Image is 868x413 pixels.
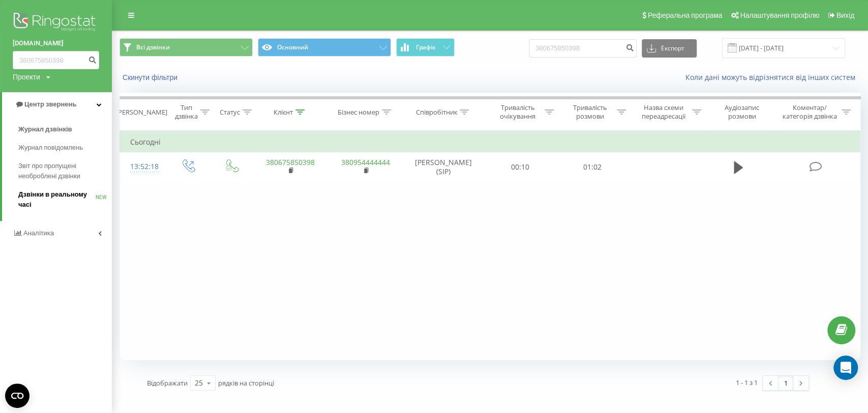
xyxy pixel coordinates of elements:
[565,103,614,121] div: Тривалість розмови
[18,139,112,157] a: Журнал повідомлень
[338,108,379,117] div: Бізнес номер
[195,378,203,388] div: 25
[147,378,188,388] span: Відображати
[685,72,860,82] a: Коли дані можуть відрізнятися вiд інших систем
[638,103,690,121] div: Назва схеми переадресації
[119,73,183,82] button: Скинути фільтри
[341,157,390,167] a: 380954444444
[484,152,556,182] td: 00:10
[5,383,29,408] button: Open CMP widget
[18,189,96,210] span: Дзвінки в реальному часі
[736,377,758,388] div: 1 - 1 з 1
[274,108,293,117] div: Клієнт
[24,100,76,108] span: Центр звернень
[833,355,858,380] div: Open Intercom Messenger
[13,10,99,36] img: Ringostat logo
[740,11,819,19] span: Налаштування профілю
[18,120,112,139] a: Журнал дзвінків
[116,108,167,117] div: [PERSON_NAME]
[18,185,112,214] a: Дзвінки в реальному часіNEW
[218,378,274,388] span: рядків на сторінці
[529,39,637,58] input: Пошук за номером
[13,38,99,48] a: [DOMAIN_NAME]
[175,103,198,121] div: Тип дзвінка
[18,124,72,134] span: Журнал дзвінків
[266,157,315,167] a: 380675850398
[493,103,542,121] div: Тривалість очікування
[2,92,112,117] a: Центр звернень
[18,161,107,181] span: Звіт про пропущені необроблені дзвінки
[416,44,436,51] span: Графік
[220,108,240,117] div: Статус
[258,38,391,57] button: Основний
[836,11,854,19] span: Вихід
[780,103,839,121] div: Коментар/категорія дзвінка
[119,38,253,57] button: Всі дзвінки
[120,132,860,152] td: Сьогодні
[13,72,40,82] div: Проекти
[713,103,771,121] div: Аудіозапис розмови
[648,11,723,19] span: Реферальна програма
[13,51,99,69] input: Пошук за номером
[556,152,628,182] td: 01:02
[23,229,54,237] span: Аналiтика
[778,376,793,390] a: 1
[130,157,156,177] div: 13:52:18
[396,38,455,57] button: Графік
[18,157,112,185] a: Звіт про пропущені необроблені дзвінки
[18,143,83,153] span: Журнал повідомлень
[403,152,484,182] td: [PERSON_NAME] (SIP)
[415,108,457,117] div: Співробітник
[642,39,697,58] button: Експорт
[136,43,170,51] span: Всі дзвінки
